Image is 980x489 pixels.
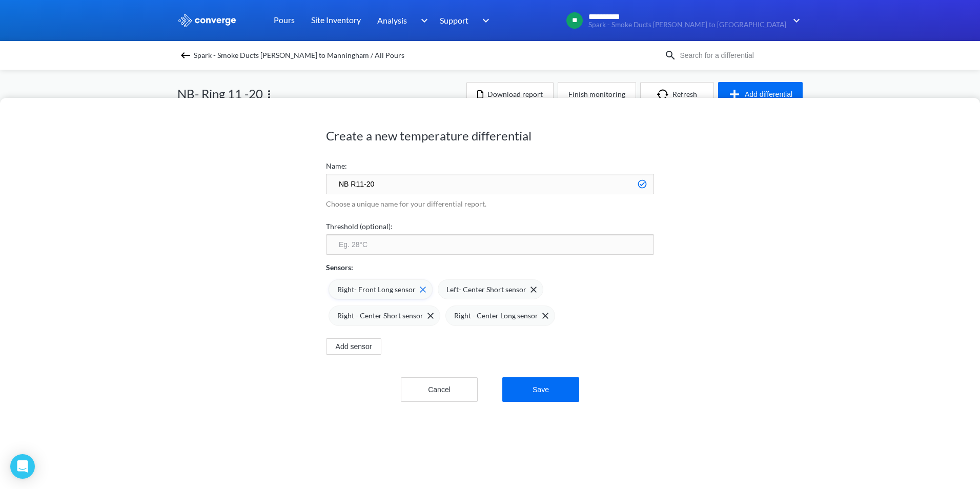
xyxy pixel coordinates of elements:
[786,14,803,27] img: downArrow.svg
[440,14,468,27] span: Support
[542,313,548,319] img: close-icon.svg
[414,14,431,27] img: downArrow.svg
[427,313,434,319] img: close-icon.svg
[326,198,654,210] p: Choose a unique name for your differential report.
[664,49,677,62] img: icon-search.svg
[179,49,192,62] img: backspace.svg
[326,234,654,255] input: Eg. 28°C
[502,377,579,402] button: Save
[530,287,537,293] img: close-icon.svg
[326,174,654,194] input: Eg. TempDiff Deep Pour Basement C1sX
[337,310,423,321] span: Right - Center Short sensor
[401,377,478,402] button: Cancel
[420,287,426,293] img: close-icon-hover.svg
[177,14,237,27] img: logo_ewhite.svg
[454,310,538,321] span: Right - Center Long sensor
[326,262,353,273] p: Sensors:
[588,21,786,29] span: Spark - Smoke Ducts [PERSON_NAME] to [GEOGRAPHIC_DATA]
[326,338,381,355] button: Add sensor
[446,284,526,295] span: Left- Center Short sensor
[326,128,654,144] h1: Create a new temperature differential
[476,14,492,27] img: downArrow.svg
[377,14,407,27] span: Analysis
[194,48,404,63] span: Spark - Smoke Ducts [PERSON_NAME] to Manningham / All Pours
[326,160,654,172] label: Name:
[10,454,35,479] div: Open Intercom Messenger
[326,221,654,232] label: Threshold (optional):
[677,50,801,61] input: Search for a differential
[337,284,416,295] span: Right- Front Long sensor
